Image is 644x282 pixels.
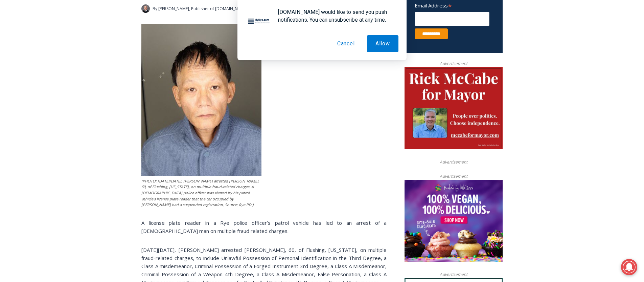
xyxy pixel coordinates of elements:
[433,173,474,179] span: Advertisement
[246,8,273,35] img: notification icon
[433,60,474,67] span: Advertisement
[405,180,503,262] img: Baked by Melissa
[433,159,474,165] span: Advertisement
[329,35,363,52] button: Cancel
[273,8,398,24] div: [DOMAIN_NAME] would like to send you push notifications. You can unsubscribe at any time.
[433,271,474,278] span: Advertisement
[367,35,398,52] button: Allow
[405,67,503,149] img: McCabe for Mayor
[141,219,387,235] p: A license plate reader in a Rye police officer’s patrol vehicle has led to an arrest of a [DEMOGR...
[141,178,261,208] figcaption: (PHOTO: [DATE][DATE], [PERSON_NAME] arrested [PERSON_NAME], 60, of Flushing, [US_STATE], on multi...
[141,24,261,176] img: (PHOTO: On Monday, October 13, 2025, Rye PD arrested Ming Wu, 60, of Flushing, New York, on multi...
